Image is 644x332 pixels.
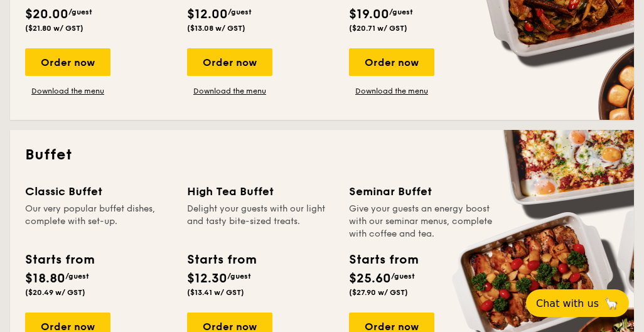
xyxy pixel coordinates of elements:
a: Download the menu [349,86,434,96]
span: ($27.90 w/ GST) [349,288,408,297]
span: ($20.49 w/ GST) [25,288,85,297]
div: Delight your guests with our light and tasty bite-sized treats. [187,203,334,240]
div: Our very popular buffet dishes, complete with set-up. [25,203,172,240]
span: /guest [228,8,252,16]
a: Download the menu [25,86,110,96]
h2: Buffet [25,145,619,165]
a: Download the menu [187,86,272,96]
span: Chat with us [536,297,599,309]
div: Classic Buffet [25,183,172,200]
div: Order now [349,48,434,76]
span: 🦙 [604,296,619,311]
span: $12.00 [187,7,228,22]
div: Starts from [349,250,417,269]
div: Give your guests an energy boost with our seminar menus, complete with coffee and tea. [349,203,496,240]
span: ($13.08 w/ GST) [187,24,245,33]
span: ($20.71 w/ GST) [349,24,407,33]
div: Starts from [187,250,255,269]
span: /guest [391,272,415,281]
span: $20.00 [25,7,68,22]
span: $25.60 [349,271,391,286]
div: Order now [25,48,110,76]
span: ($13.41 w/ GST) [187,288,244,297]
span: $18.80 [25,271,65,286]
span: /guest [227,272,251,281]
span: /guest [389,8,413,16]
div: Starts from [25,250,94,269]
div: Order now [187,48,272,76]
span: /guest [68,8,92,16]
span: ($21.80 w/ GST) [25,24,83,33]
span: $19.00 [349,7,389,22]
div: High Tea Buffet [187,183,334,200]
button: Chat with us🦙 [526,289,629,317]
span: /guest [65,272,89,281]
div: Seminar Buffet [349,183,496,200]
span: $12.30 [187,271,227,286]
